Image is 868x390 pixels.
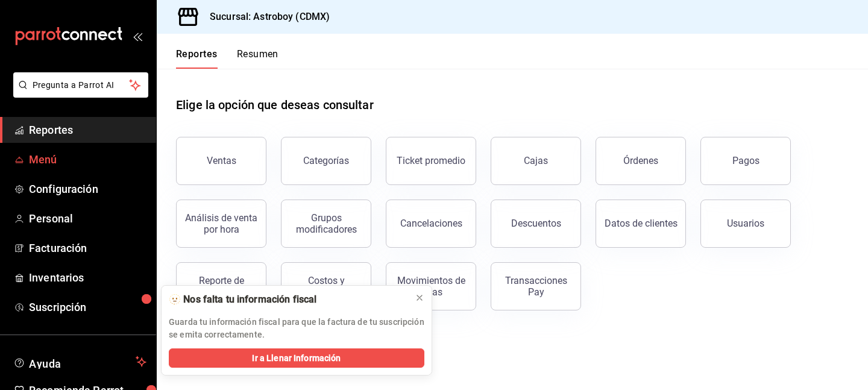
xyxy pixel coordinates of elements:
[29,151,146,168] span: Menú
[169,316,424,341] p: Guarda tu información fiscal para que la factura de tu suscripción se emita correctamente.
[386,262,476,310] button: Movimientos de cajas
[700,137,791,185] button: Pagos
[133,31,142,41] button: open_drawer_menu
[29,210,146,227] span: Personal
[184,275,259,298] div: Reporte de asistencia
[303,155,349,166] div: Categorías
[29,269,146,286] span: Inventarios
[623,155,658,166] div: Órdenes
[176,96,374,114] h1: Elige la opción que deseas consultar
[8,87,148,100] a: Pregunta a Parrot AI
[491,262,581,310] button: Transacciones Pay
[169,348,424,368] button: Ir a Llenar Información
[700,200,791,248] button: Usuarios
[29,240,146,256] span: Facturación
[29,354,131,369] span: Ayuda
[176,48,218,69] button: Reportes
[732,155,759,166] div: Pagos
[386,200,476,248] button: Cancelaciones
[397,155,465,166] div: Ticket promedio
[491,137,581,185] a: Cajas
[29,299,146,315] span: Suscripción
[29,181,146,197] span: Configuración
[176,137,266,185] button: Ventas
[386,137,476,185] button: Ticket promedio
[200,10,330,24] h3: Sucursal: Astroboy (CDMX)
[289,275,363,298] div: Costos y márgenes
[281,262,371,310] button: Costos y márgenes
[176,200,266,248] button: Análisis de venta por hora
[400,218,462,229] div: Cancelaciones
[13,72,148,98] button: Pregunta a Parrot AI
[184,212,259,235] div: Análisis de venta por hora
[169,293,405,306] div: 🫥 Nos falta tu información fiscal
[498,275,573,298] div: Transacciones Pay
[511,218,561,229] div: Descuentos
[29,122,146,138] span: Reportes
[289,212,363,235] div: Grupos modificadores
[524,154,549,168] div: Cajas
[596,200,686,248] button: Datos de clientes
[281,200,371,248] button: Grupos modificadores
[491,200,581,248] button: Descuentos
[394,275,468,298] div: Movimientos de cajas
[727,218,764,229] div: Usuarios
[33,79,130,92] span: Pregunta a Parrot AI
[252,352,341,365] span: Ir a Llenar Información
[605,218,678,229] div: Datos de clientes
[237,48,278,69] button: Resumen
[281,137,371,185] button: Categorías
[176,262,266,310] button: Reporte de asistencia
[176,48,278,69] div: navigation tabs
[596,137,686,185] button: Órdenes
[207,155,236,166] div: Ventas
